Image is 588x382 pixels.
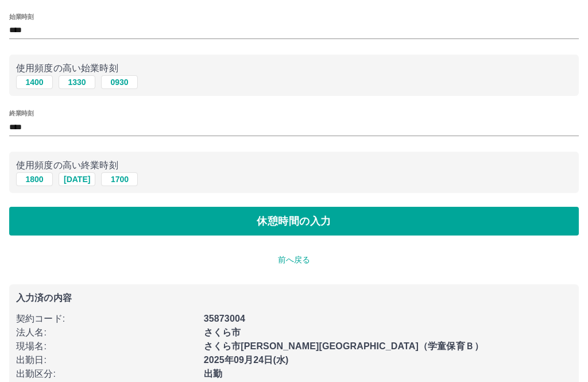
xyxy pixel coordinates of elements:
button: 0930 [101,75,138,89]
button: 休憩時間の入力 [9,207,579,236]
button: 1330 [59,75,95,89]
button: [DATE] [59,172,95,186]
p: 前へ戻る [9,254,579,266]
button: 1400 [16,75,53,89]
b: さくら市[PERSON_NAME][GEOGRAPHIC_DATA]（学童保育Ｂ） [204,341,483,351]
p: 入力済の内容 [16,294,572,303]
p: 契約コード : [16,312,197,326]
button: 1700 [101,172,138,186]
p: 使用頻度の高い始業時刻 [16,61,572,75]
b: 2025年09月24日(水) [204,355,289,365]
label: 始業時刻 [9,12,33,21]
p: 使用頻度の高い終業時刻 [16,159,572,172]
p: 現場名 : [16,339,197,353]
p: 出勤日 : [16,353,197,367]
button: 1800 [16,172,53,186]
label: 終業時刻 [9,109,33,118]
b: 35873004 [204,314,245,323]
p: 出勤区分 : [16,367,197,381]
b: 出勤 [204,369,222,379]
b: さくら市 [204,327,241,337]
p: 法人名 : [16,326,197,339]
